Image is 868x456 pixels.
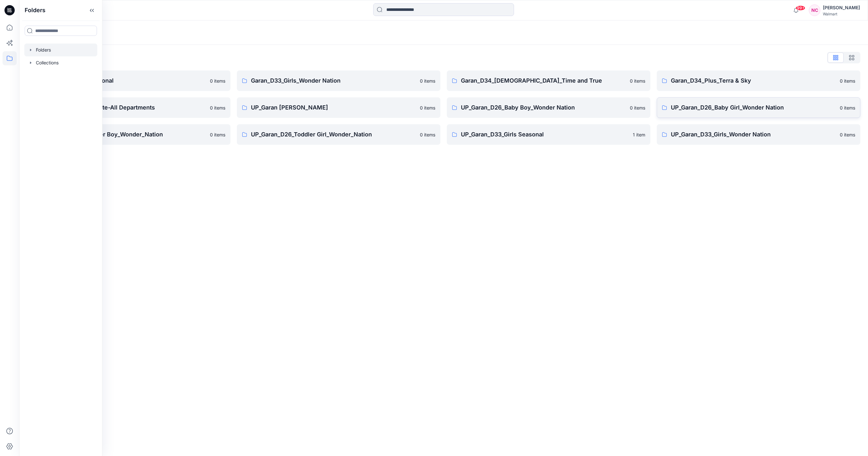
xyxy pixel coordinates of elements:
[237,70,440,91] a: Garan_D33_Girls_Wonder Nation0 items
[840,131,855,138] p: 0 items
[657,124,860,145] a: UP_Garan_D33_Girls_Wonder Nation0 items
[447,70,650,91] a: Garan_D34_[DEMOGRAPHIC_DATA]_Time and True0 items
[671,76,836,85] p: Garan_D34_Plus_Terra & Sky
[251,76,416,85] p: Garan_D33_Girls_Wonder Nation
[41,103,206,112] p: Garan_Way to Celebrate-All Departments
[237,97,440,118] a: UP_Garan [PERSON_NAME]0 items
[251,130,416,139] p: UP_Garan_D26_Toddler Girl_Wonder_Nation
[840,77,855,84] p: 0 items
[27,70,230,91] a: Garan_D33_Girls Seasonal0 items
[461,103,626,112] p: UP_Garan_D26_Baby Boy_Wonder Nation
[823,12,860,16] div: Walmart
[420,131,435,138] p: 0 items
[210,104,225,111] p: 0 items
[633,131,645,138] p: 1 item
[671,130,836,139] p: UP_Garan_D33_Girls_Wonder Nation
[809,4,820,16] div: NC
[657,70,860,91] a: Garan_D34_Plus_Terra & Sky0 items
[237,124,440,145] a: UP_Garan_D26_Toddler Girl_Wonder_Nation0 items
[41,130,206,139] p: UP_Garan_D26_Toddler Boy_Wonder_Nation
[27,97,230,118] a: Garan_Way to Celebrate-All Departments0 items
[447,124,650,145] a: UP_Garan_D33_Girls Seasonal1 item
[796,5,805,11] span: 99+
[657,97,860,118] a: UP_Garan_D26_Baby Girl_Wonder Nation0 items
[461,76,626,85] p: Garan_D34_[DEMOGRAPHIC_DATA]_Time and True
[671,103,836,112] p: UP_Garan_D26_Baby Girl_Wonder Nation
[840,104,855,111] p: 0 items
[447,97,650,118] a: UP_Garan_D26_Baby Boy_Wonder Nation0 items
[251,103,416,112] p: UP_Garan [PERSON_NAME]
[823,4,860,12] div: [PERSON_NAME]
[41,76,206,85] p: Garan_D33_Girls Seasonal
[630,104,645,111] p: 0 items
[27,124,230,145] a: UP_Garan_D26_Toddler Boy_Wonder_Nation0 items
[420,104,435,111] p: 0 items
[461,130,629,139] p: UP_Garan_D33_Girls Seasonal
[420,77,435,84] p: 0 items
[210,131,225,138] p: 0 items
[630,77,645,84] p: 0 items
[210,77,225,84] p: 0 items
